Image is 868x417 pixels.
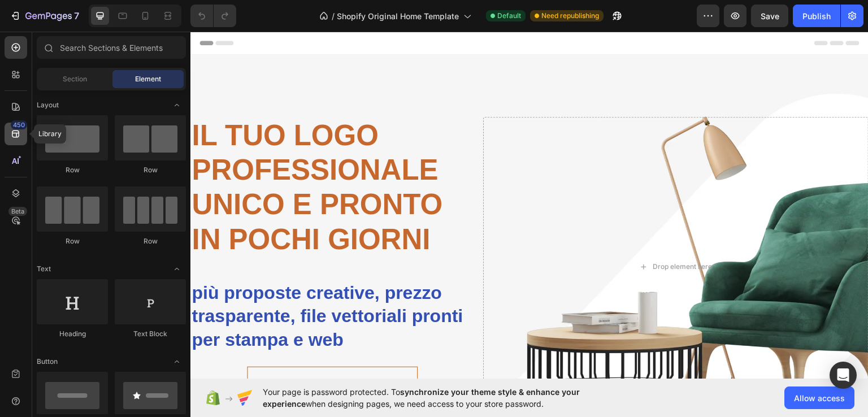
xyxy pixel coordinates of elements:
div: Row [37,165,108,175]
div: Open Intercom Messenger [830,362,857,389]
span: Toggle open [168,96,186,114]
div: Row [115,165,186,175]
div: Text Block [115,329,186,339]
div: Heading [37,329,108,339]
span: Allow access [794,392,845,404]
span: synchronize your theme style & enhance your experience [263,387,580,409]
div: Beta [8,207,27,216]
span: / [332,10,335,22]
button: Save [751,5,788,27]
p: 7 [74,9,79,23]
iframe: Design area [190,32,868,379]
button: Publish [793,5,840,27]
div: Publish [802,10,831,22]
div: Undo/Redo [190,5,236,27]
div: 450 [11,120,27,129]
button: 7 [5,5,84,27]
span: Your page is password protected. To when designing pages, we need access to your store password. [263,386,624,410]
input: Search Sections & Elements [37,36,186,59]
span: Button [37,357,58,367]
span: Default [497,11,521,21]
button: Allow access [784,386,854,409]
span: Need republishing [541,11,599,21]
div: Drop element here [462,231,522,240]
p: scegli il tuo pacchetto [80,344,203,359]
span: Text [37,264,51,274]
span: Toggle open [168,353,186,371]
div: Row [37,236,108,246]
span: Save [761,11,779,21]
span: Element [135,74,161,84]
span: Section [63,74,87,84]
button: <p>scegli il tuo pacchetto</p> [57,335,227,368]
div: Row [115,236,186,246]
span: Layout [37,100,59,110]
span: Shopify Original Home Template [337,10,459,22]
span: Toggle open [168,260,186,278]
